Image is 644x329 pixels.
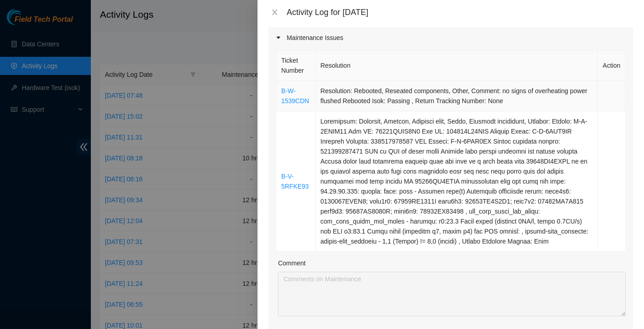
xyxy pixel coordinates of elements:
[316,111,598,252] td: Loremipsum: Dolorsit, Ametcon, Adipisci elit, Seddo, Eiusmodt incididunt, Utlabor: Etdolo: M-A-2E...
[278,272,626,316] textarea: Comment
[268,8,281,17] button: Close
[276,35,281,40] span: caret-right
[287,7,633,17] div: Activity Log for [DATE]
[278,258,306,268] label: Comment
[316,50,598,81] th: Resolution
[281,87,309,105] a: B-W-1539CDN
[598,50,626,81] th: Action
[316,81,598,111] td: Resolution: Rebooted, Reseated components, Other, Comment: no signs of overheating power flushed ...
[276,50,315,81] th: Ticket Number
[281,173,309,190] a: B-V-5RFKE93
[268,27,633,48] div: Maintenance Issues
[271,9,278,16] span: close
